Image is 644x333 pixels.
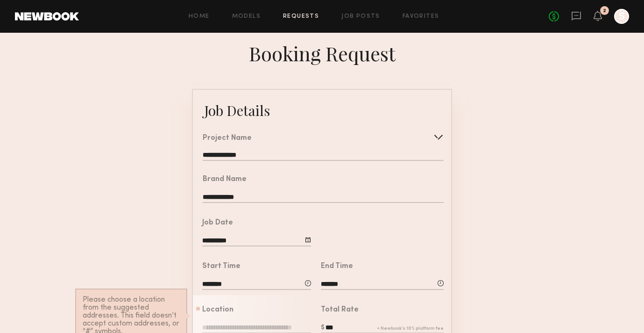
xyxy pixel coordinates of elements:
a: Models [232,14,261,20]
div: Start Time [202,263,241,270]
a: S [614,9,629,24]
div: Brand Name [203,176,247,183]
div: Booking Request [249,40,396,66]
a: Requests [283,14,319,20]
a: Job Posts [341,14,380,20]
a: Favorites [403,14,439,20]
div: Location [202,306,234,314]
div: 2 [603,8,606,14]
div: Job Details [204,101,270,120]
div: End Time [321,263,353,270]
div: Project Name [203,135,252,142]
a: Home [189,14,210,20]
div: Total Rate [321,306,359,314]
div: Job Date [202,219,233,227]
